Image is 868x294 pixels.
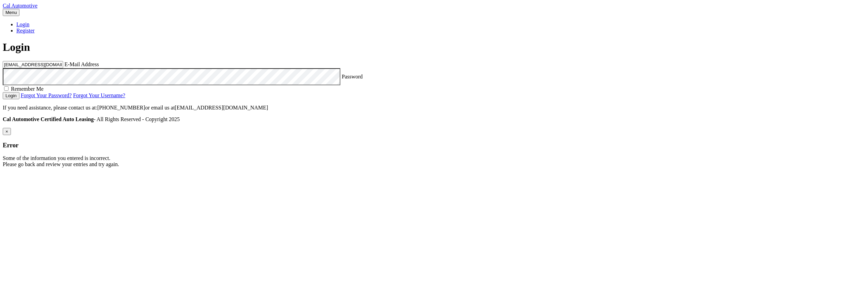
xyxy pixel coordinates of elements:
button: Login [3,92,19,99]
a: Cal Automotive [3,3,38,9]
a: Forgot Your Username? [73,92,125,98]
strong: Cal Automotive Certified Auto Leasing [3,116,94,122]
span: [PHONE_NUMBER] [97,105,145,111]
span: Login [3,41,30,53]
span: Menu [5,10,17,15]
p: - All Rights Reserved - Copyright 2025 [3,116,865,122]
button: × [3,128,11,135]
label: E-Mail Address [64,61,99,67]
a: Forgot Your Password? [21,92,72,98]
label: Remember Me [11,86,44,92]
p: If you need assistance, please contact us at: or email us at [3,105,865,111]
a: Login [16,21,29,27]
span: Some of the information you entered is incorrect. Please go back and review your entries and try ... [3,155,119,167]
span: [EMAIL_ADDRESS][DOMAIN_NAME] [175,105,268,111]
h3: Error [3,142,865,149]
a: Register [16,28,34,33]
button: Menu [3,9,19,16]
label: Password [342,73,363,79]
input: E-Mail Address [3,61,63,68]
